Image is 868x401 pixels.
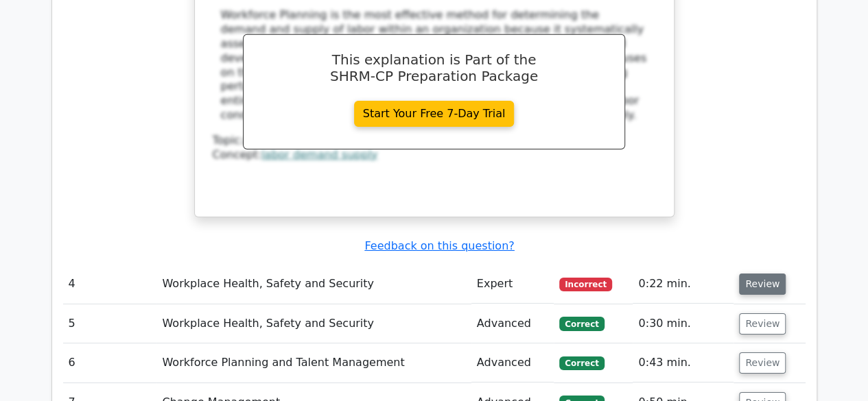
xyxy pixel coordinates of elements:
[261,148,377,161] a: labor demand supply
[471,304,554,343] td: Advanced
[471,343,554,382] td: Advanced
[559,278,612,291] span: Incorrect
[364,239,514,252] a: Feedback on this question?
[633,343,734,382] td: 0:43 min.
[63,304,157,343] td: 5
[156,343,471,382] td: Workforce Planning and Talent Management
[213,148,656,162] div: Concept:
[213,134,656,148] div: Topic:
[633,304,734,343] td: 0:30 min.
[559,317,604,330] span: Correct
[559,356,604,370] span: Correct
[739,313,786,335] button: Review
[633,265,734,304] td: 0:22 min.
[63,265,157,304] td: 4
[471,265,554,304] td: Expert
[156,304,471,343] td: Workplace Health, Safety and Security
[739,352,786,374] button: Review
[63,343,157,382] td: 6
[354,101,515,127] a: Start Your Free 7-Day Trial
[156,265,471,304] td: Workplace Health, Safety and Security
[221,8,648,122] div: Workforce Planning is the most effective method for determining the demand and supply of labor wi...
[739,274,786,295] button: Review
